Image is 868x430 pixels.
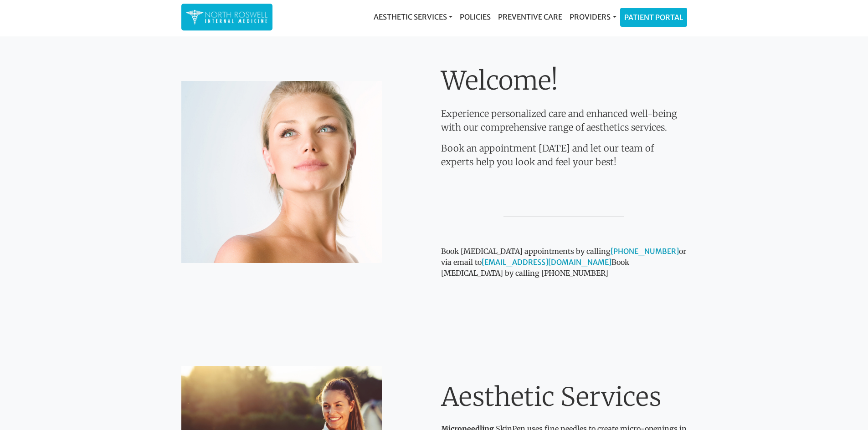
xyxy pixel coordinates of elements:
[370,8,456,26] a: Aesthetic Services
[482,258,611,267] a: [EMAIL_ADDRESS][DOMAIN_NAME]
[441,66,687,278] div: Book [MEDICAL_DATA] appointments by calling or via email to Book [MEDICAL_DATA] by calling [PHONE...
[494,8,566,26] a: Preventive Care
[441,107,687,134] p: Experience personalized care and enhanced well-being with our comprehensive range of aesthetics s...
[621,8,687,26] a: Patient Portal
[441,142,687,169] p: Book an appointment [DATE] and let our team of experts help you look and feel your best!
[441,382,687,412] h1: Aesthetic Services
[181,81,382,263] img: Image Description
[566,8,620,26] a: Providers
[186,8,268,26] img: North Roswell Internal Medicine
[456,8,494,26] a: Policies
[611,247,679,256] a: [PHONE_NUMBER]
[441,66,687,96] h1: Welcome!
